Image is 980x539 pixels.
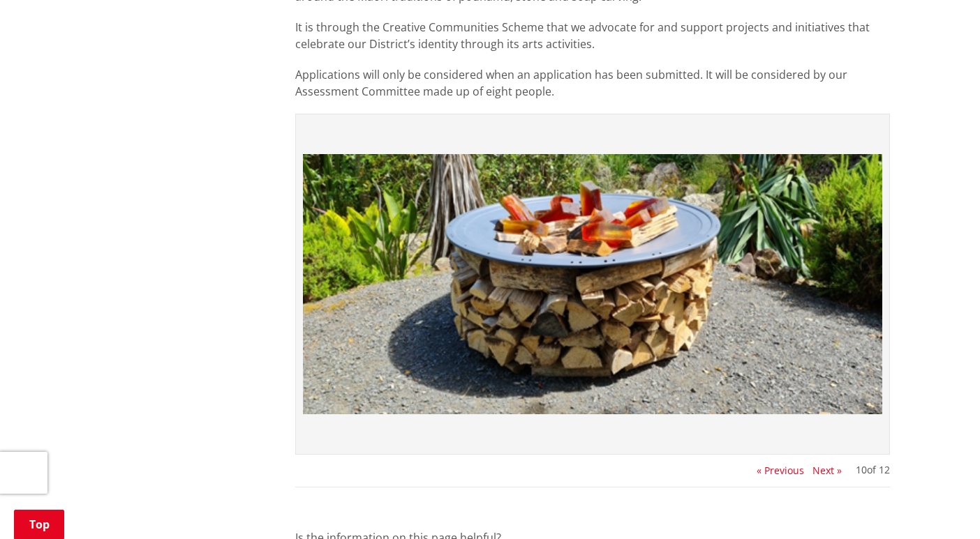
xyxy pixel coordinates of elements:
img: MicrosoftTeams-image (11) [303,121,882,447]
p: Applications will only be considered when an application has been submitted. It will be considere... [295,66,890,100]
p: It is through the Creative Communities Scheme that we advocate for and support projects and initi... [295,19,890,52]
button: Next » [812,465,842,476]
div: of 12 [856,465,890,475]
a: Top [14,510,64,539]
button: « Previous [757,465,804,476]
span: 10 [856,463,867,476]
iframe: Messenger Launcher [916,480,966,531]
